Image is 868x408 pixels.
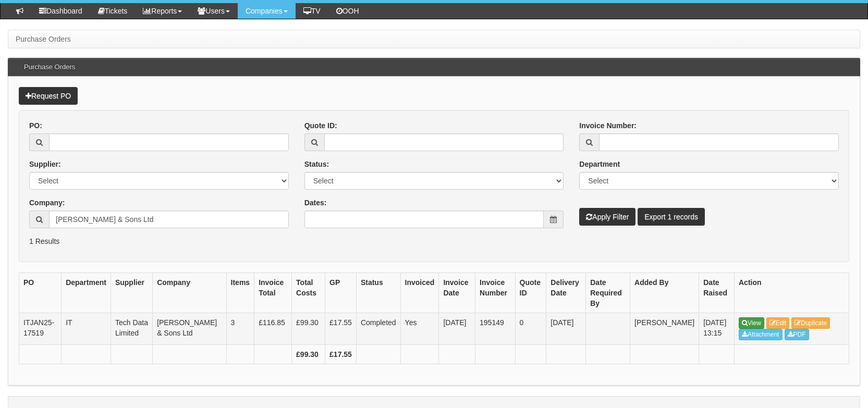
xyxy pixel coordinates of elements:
th: Date Required By [586,273,630,313]
td: 195149 [475,313,516,345]
a: Edit [766,317,790,329]
label: Status: [304,159,329,169]
th: Date Raised [699,273,735,313]
td: ITJAN25-17519 [19,313,62,345]
label: Invoice Number: [579,120,637,131]
th: Delivery Date [546,273,586,313]
label: Supplier: [29,159,61,169]
a: Export 1 records [638,208,705,226]
button: Apply Filter [579,208,635,226]
label: Company: [29,197,65,208]
label: Quote ID: [304,120,337,131]
a: Duplicate [791,317,830,329]
a: Reports [135,3,190,19]
p: 1 Results [29,236,839,246]
th: GP [325,273,357,313]
td: Completed [356,313,400,345]
a: Attachment [739,329,783,340]
a: Tickets [90,3,136,19]
td: 3 [226,313,254,345]
th: Quote ID [515,273,546,313]
td: IT [62,313,111,345]
th: Invoiced [400,273,439,313]
td: [PERSON_NAME] [630,313,699,345]
th: Invoice Total [254,273,292,313]
a: TV [296,3,328,19]
td: Yes [400,313,439,345]
a: View [739,317,764,329]
a: OOH [328,3,367,19]
th: Department [62,273,111,313]
th: Invoice Date [439,273,475,313]
th: £99.30 [292,345,325,364]
th: PO [19,273,62,313]
td: [DATE] 13:15 [699,313,735,345]
th: Status [356,273,400,313]
td: £99.30 [292,313,325,345]
th: Company [153,273,226,313]
th: Items [226,273,254,313]
td: £17.55 [325,313,357,345]
th: Action [735,273,849,313]
td: [DATE] [546,313,586,345]
th: Supplier [111,273,152,313]
a: PDF [785,329,809,340]
a: Users [190,3,238,19]
th: Invoice Number [475,273,516,313]
h3: Purchase Orders [19,58,80,76]
th: Total Costs [292,273,325,313]
a: Request PO [19,87,78,105]
a: Dashboard [31,3,90,19]
th: Added By [630,273,699,313]
label: Department [579,159,620,169]
td: Tech Data Limited [111,313,152,345]
td: [DATE] [439,313,475,345]
li: Purchase Orders [16,34,71,44]
td: [PERSON_NAME] & Sons Ltd [153,313,226,345]
td: £116.85 [254,313,292,345]
a: Companies [238,3,296,19]
label: PO: [29,120,42,131]
th: £17.55 [325,345,357,364]
label: Dates: [304,197,327,208]
td: 0 [515,313,546,345]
